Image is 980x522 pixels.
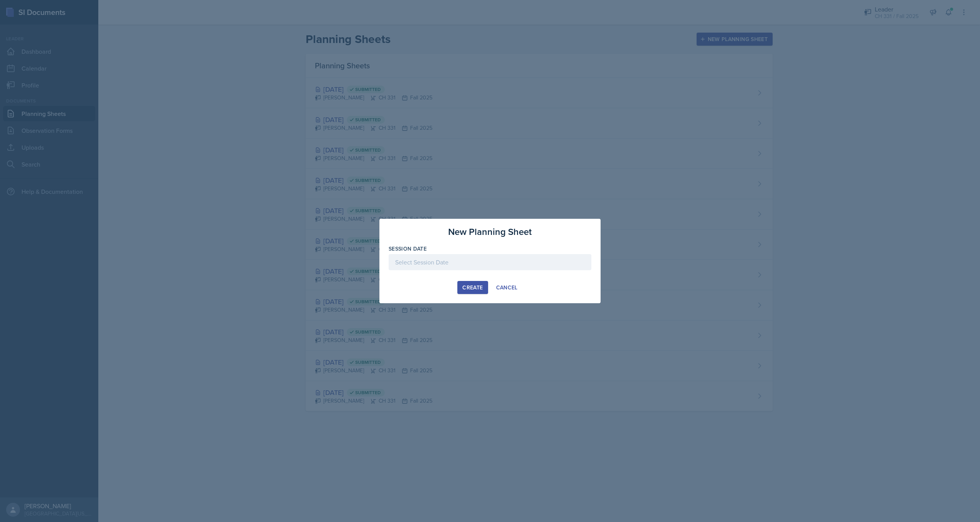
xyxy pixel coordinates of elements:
[457,281,488,294] button: Create
[448,225,532,239] h3: New Planning Sheet
[462,284,483,291] div: Create
[496,284,518,291] div: Cancel
[491,281,523,294] button: Cancel
[389,245,427,253] label: Session Date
